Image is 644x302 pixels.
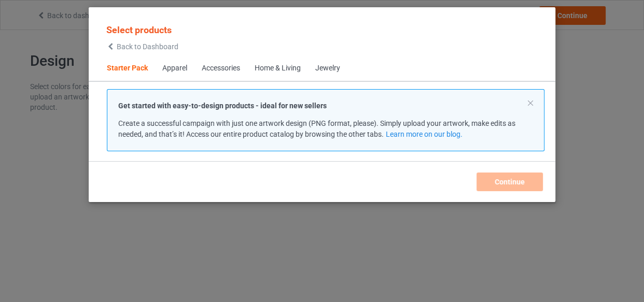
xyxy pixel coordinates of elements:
[100,56,155,81] span: Starter Pack
[118,119,515,138] span: Create a successful campaign with just one artwork design (PNG format, please). Simply upload you...
[386,130,463,138] a: Learn more on our blog.
[315,63,340,74] div: Jewelry
[255,63,301,74] div: Home & Living
[106,24,172,35] span: Select products
[202,63,240,74] div: Accessories
[162,63,187,74] div: Apparel
[118,102,327,110] strong: Get started with easy-to-design products - ideal for new sellers
[117,42,178,51] span: Back to Dashboard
